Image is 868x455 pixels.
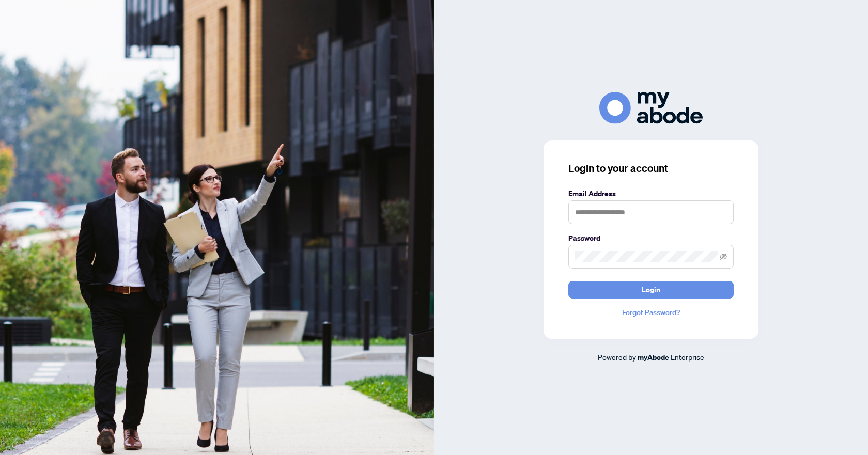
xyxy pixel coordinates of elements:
button: Login [568,281,734,299]
a: myAbode [638,352,669,363]
h3: Login to your account [568,161,734,176]
a: Forgot Password? [568,307,734,318]
span: eye-invisible [720,253,727,260]
label: Password [568,232,734,244]
span: Powered by [598,352,636,362]
span: Login [642,281,660,298]
label: Email Address [568,188,734,199]
img: ma-logo [599,92,703,123]
span: Enterprise [671,352,704,362]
